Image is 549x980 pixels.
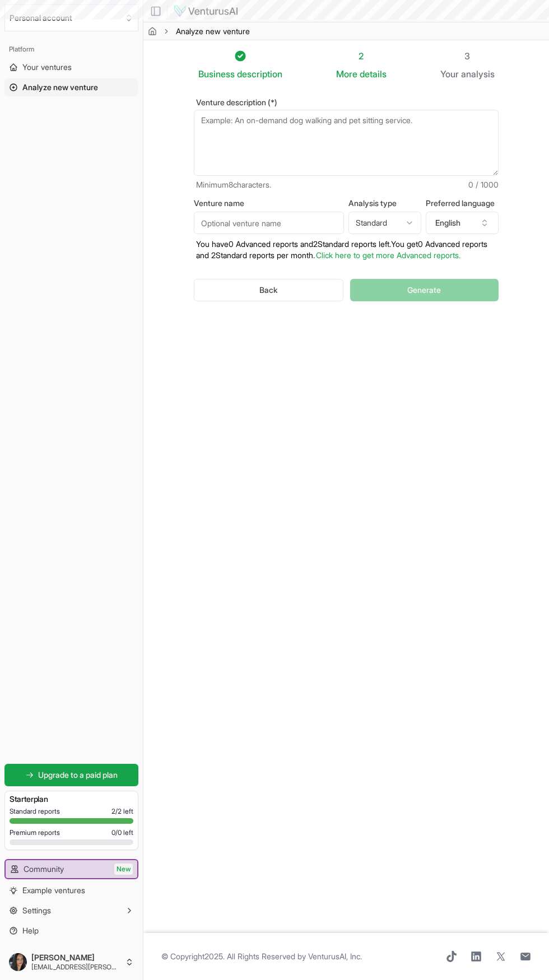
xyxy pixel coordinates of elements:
button: Settings [4,902,138,920]
button: English [426,212,499,234]
label: Analysis type [348,199,421,207]
div: Platform [4,40,138,58]
p: You have 0 Advanced reports and 2 Standard reports left. Y ou get 0 Advanced reports and 2 Standa... [194,239,499,261]
span: Upgrade to a paid plan [38,769,118,781]
a: CommunityNew [6,860,137,878]
a: Analyze new venture [4,78,138,96]
div: 3 [440,49,495,63]
span: 0 / 1000 [468,179,499,190]
span: Example ventures [22,885,85,896]
h3: Starter plan [10,794,133,805]
label: Venture description (*) [194,99,499,106]
span: description [237,68,282,80]
a: Help [4,922,138,940]
button: [PERSON_NAME][EMAIL_ADDRESS][PERSON_NAME][DOMAIN_NAME] [4,949,138,976]
span: Settings [22,905,51,916]
span: [EMAIL_ADDRESS][PERSON_NAME][DOMAIN_NAME] [31,963,120,972]
nav: breadcrumb [148,26,250,37]
label: Venture name [194,199,344,207]
span: Premium reports [10,828,60,837]
span: Minimum 8 characters. [196,179,271,190]
span: Community [24,864,64,875]
label: Preferred language [426,199,499,207]
span: 2 / 2 left [111,807,133,816]
a: Example ventures [4,881,138,899]
span: 0 / 0 left [111,828,133,837]
span: More [336,67,357,81]
button: Back [194,279,343,301]
a: VenturusAI, Inc [308,951,360,961]
span: Business [198,67,235,81]
a: Your ventures [4,58,138,76]
span: details [360,68,387,80]
a: Click here to get more Advanced reports. [316,250,460,260]
span: Analyze new venture [176,26,250,37]
span: Your [440,67,459,81]
span: Standard reports [10,807,60,816]
span: Analyze new venture [22,82,98,93]
span: New [114,864,133,875]
span: Your ventures [22,62,72,73]
span: analysis [461,68,495,80]
a: Upgrade to a paid plan [4,764,138,786]
img: ACg8ocIXm80YitkBjdAwtn1OkLRK33Bq-cMSr_D6BieLVE9mAY62TiWM-w=s96-c [9,953,27,971]
span: [PERSON_NAME] [31,953,120,963]
div: 2 [336,49,387,63]
span: © Copyright 2025 . All Rights Reserved by . [161,951,362,962]
input: Optional venture name [194,212,344,234]
span: Help [22,925,39,936]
